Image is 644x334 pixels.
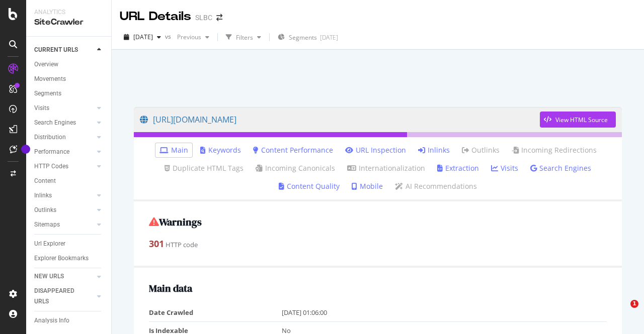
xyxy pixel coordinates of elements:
td: [DATE] 01:06:00 [282,304,607,321]
div: SLBC [195,13,212,23]
div: [DATE] [320,33,338,42]
button: Segments[DATE] [274,29,342,45]
div: SiteCrawler [34,17,103,28]
a: Keywords [200,145,241,155]
span: 1 [630,300,638,308]
a: HTTP Codes [34,161,94,172]
a: CURRENT URLS [34,45,94,55]
a: AI Recommendations [395,181,477,191]
a: Movements [34,74,104,84]
div: View HTML Source [555,116,608,124]
div: Visits [34,103,49,114]
button: Filters [222,29,265,45]
a: Distribution [34,132,94,143]
a: Segments [34,88,104,99]
a: Outlinks [34,205,94,215]
a: Mobile [352,181,383,191]
a: Visits [491,163,518,173]
div: Content [34,176,56,186]
a: Main [159,145,188,155]
a: Analysis Info [34,315,104,326]
span: 2025 Sep. 20th [133,33,153,41]
a: Search Engines [530,163,591,173]
button: Previous [173,29,213,45]
a: Incoming Canonicals [256,163,335,173]
a: Performance [34,147,94,157]
div: Segments [34,88,61,99]
a: Inlinks [418,145,450,155]
a: Content Quality [279,181,340,191]
div: arrow-right-arrow-left [216,14,222,21]
div: DISAPPEARED URLS [34,286,85,307]
div: Tooltip anchor [21,145,30,154]
div: CURRENT URLS [34,45,78,55]
span: Segments [289,33,317,42]
h2: Warnings [149,216,607,228]
a: Url Explorer [34,239,104,249]
a: Sitemaps [34,219,94,230]
div: NEW URLS [34,271,64,282]
button: View HTML Source [540,112,616,128]
div: Explorer Bookmarks [34,253,89,264]
a: Visits [34,103,94,114]
a: URL Inspection [345,145,406,155]
button: [DATE] [120,29,165,45]
span: Previous [173,33,201,41]
div: Inlinks [34,190,52,201]
td: Date Crawled [149,304,282,321]
a: Outlinks [462,145,500,155]
a: Duplicate HTML Tags [165,163,244,173]
a: Inlinks [34,190,94,201]
div: URL Details [120,8,191,25]
a: Overview [34,59,104,70]
a: Explorer Bookmarks [34,253,104,264]
a: Internationalization [347,163,425,173]
span: vs [165,32,173,41]
div: Performance [34,147,69,157]
div: Distribution [34,132,66,143]
div: Url Explorer [34,239,65,249]
a: DISAPPEARED URLS [34,286,94,307]
div: Analytics [34,8,103,17]
div: Filters [236,33,253,42]
div: Analysis Info [34,315,69,326]
a: Extraction [437,163,479,173]
div: Sitemaps [34,219,60,230]
a: Content Performance [253,145,333,155]
div: Overview [34,59,58,70]
a: Content [34,176,104,186]
h2: Main data [149,283,607,294]
a: NEW URLS [34,271,94,282]
a: [URL][DOMAIN_NAME] [140,107,540,132]
div: Outlinks [34,205,56,215]
strong: 301 [149,238,164,250]
div: Movements [34,74,66,84]
div: Search Engines [34,118,76,128]
div: HTTP Codes [34,161,68,172]
a: Search Engines [34,118,94,128]
a: Incoming Redirections [512,145,597,155]
iframe: Intercom live chat [610,300,634,324]
div: HTTP code [149,238,607,251]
